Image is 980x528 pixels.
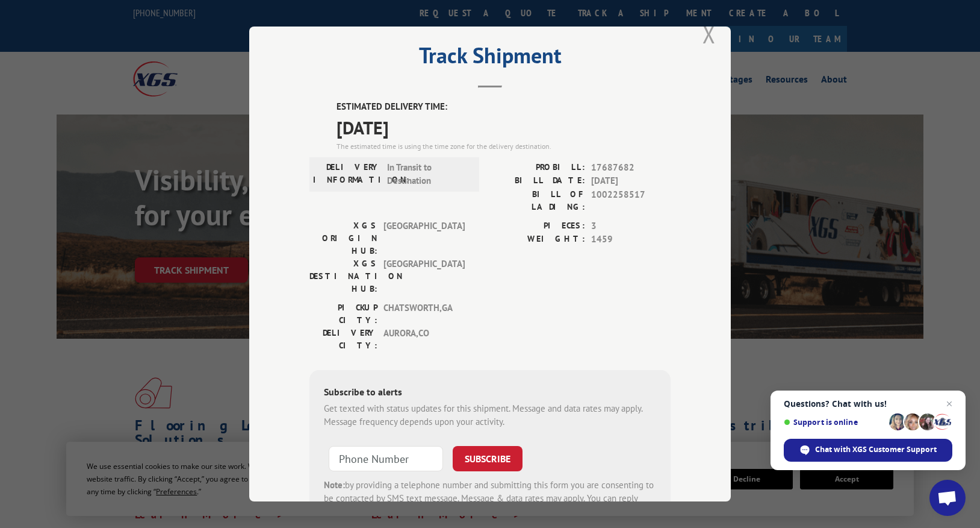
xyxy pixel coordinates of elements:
[591,187,671,213] span: 1002258517
[702,18,716,50] button: Close modal
[336,113,671,140] span: [DATE]
[324,384,656,401] div: Subscribe to alerts
[383,301,465,326] span: CHATSWORTH , GA
[383,326,465,351] span: AURORA , CO
[942,397,957,411] span: Close chat
[591,174,671,188] span: [DATE]
[591,160,671,174] span: 17687682
[324,401,656,429] div: Get texted with status updates for this shipment. Message and data rates may apply. Message frequ...
[383,219,465,257] span: [GEOGRAPHIC_DATA]
[313,160,381,187] label: DELIVERY INFORMATION:
[784,418,885,427] span: Support is online
[490,187,585,213] label: BILL OF LADING:
[490,160,585,174] label: PROBILL:
[784,439,952,462] div: Chat with XGS Customer Support
[336,100,671,114] label: ESTIMATED DELIVERY TIME:
[336,140,671,151] div: The estimated time is using the time zone for the delivery destination.
[324,479,345,490] strong: Note:
[329,445,443,471] input: Phone Number
[387,160,468,187] span: In Transit to Destination
[383,257,465,295] span: [GEOGRAPHIC_DATA]
[929,480,966,516] div: Open chat
[324,478,656,519] div: by providing a telephone number and submitting this form you are consenting to be contacted by SM...
[309,219,377,257] label: XGS ORIGIN HUB:
[815,444,937,455] span: Chat with XGS Customer Support
[490,233,585,247] label: WEIGHT:
[784,399,952,409] span: Questions? Chat with us!
[309,47,671,70] h2: Track Shipment
[591,219,671,233] span: 3
[309,326,377,351] label: DELIVERY CITY:
[309,257,377,295] label: XGS DESTINATION HUB:
[490,174,585,188] label: BILL DATE:
[490,219,585,233] label: PIECES:
[453,445,523,471] button: SUBSCRIBE
[591,233,671,247] span: 1459
[309,301,377,326] label: PICKUP CITY:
